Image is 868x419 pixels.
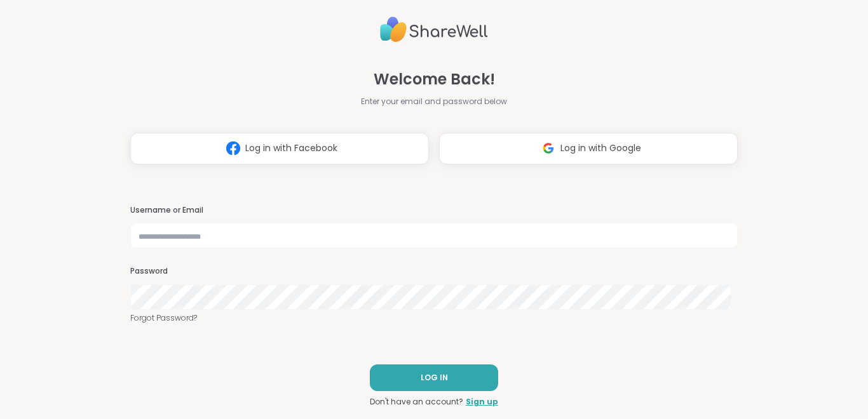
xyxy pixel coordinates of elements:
[421,372,448,383] span: LOG IN
[370,396,463,408] span: Don't have an account?
[130,205,738,216] h3: Username or Email
[560,142,641,155] span: Log in with Google
[130,312,738,324] a: Forgot Password?
[466,396,498,408] a: Sign up
[130,266,738,277] h3: Password
[130,133,429,164] button: Log in with Facebook
[380,11,488,48] img: ShareWell Logo
[221,136,245,160] img: ShareWell Logomark
[536,136,560,160] img: ShareWell Logomark
[370,364,498,391] button: LOG IN
[439,133,738,164] button: Log in with Google
[361,96,507,107] span: Enter your email and password below
[245,142,337,155] span: Log in with Facebook
[374,68,495,91] span: Welcome Back!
